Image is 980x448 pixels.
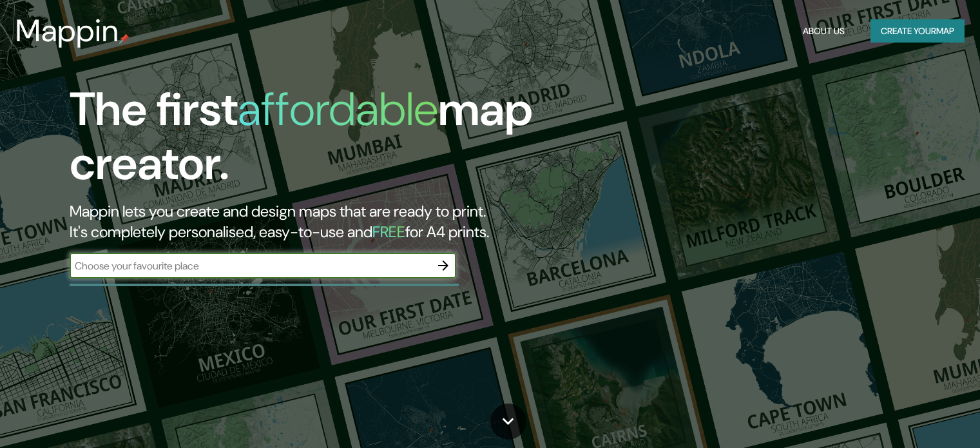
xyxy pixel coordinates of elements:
h3: Mappin [15,13,119,49]
h2: Mappin lets you create and design maps that are ready to print. It's completely personalised, eas... [70,201,560,242]
h1: affordable [238,79,438,139]
img: mappin-pin [119,34,130,44]
input: Choose your favourite place [70,258,430,273]
h1: The first map creator. [70,83,560,201]
iframe: Help widget launcher [865,398,966,434]
button: About Us [798,19,850,43]
button: Create yourmap [870,19,965,43]
h5: FREE [372,222,405,242]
